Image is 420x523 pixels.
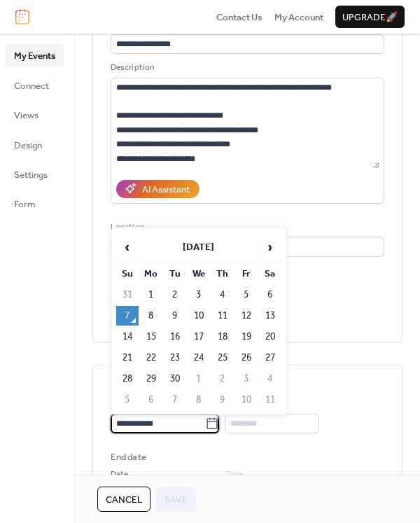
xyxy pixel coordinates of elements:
a: Connect [6,74,64,97]
td: 9 [211,390,234,410]
div: AI Assistant [142,183,190,197]
button: Cancel [97,487,150,512]
span: Contact Us [216,11,262,25]
td: 30 [164,369,186,389]
td: 19 [235,327,258,347]
td: 17 [188,327,210,347]
th: Tu [164,264,186,284]
td: 27 [259,348,281,368]
td: 6 [259,285,281,305]
div: Description [111,61,381,75]
td: 23 [164,348,186,368]
td: 15 [140,327,162,347]
td: 26 [235,348,258,368]
td: 10 [188,306,210,326]
span: Date [111,468,128,482]
td: 3 [235,369,258,389]
td: 31 [116,285,139,305]
td: 8 [140,306,162,326]
span: ‹ [117,233,138,261]
a: Views [6,104,64,126]
td: 12 [235,306,258,326]
td: 21 [116,348,139,368]
div: End date [111,450,146,464]
span: Settings [14,168,48,182]
a: Settings [6,163,64,186]
th: We [188,264,210,284]
td: 24 [188,348,210,368]
td: 3 [188,285,210,305]
span: My Events [14,49,55,63]
th: Fr [235,264,258,284]
td: 11 [211,306,234,326]
td: 29 [140,369,162,389]
th: Mo [140,264,162,284]
a: My Events [6,44,64,67]
td: 4 [211,285,234,305]
a: Form [6,193,64,215]
span: Time [225,468,243,482]
td: 13 [259,306,281,326]
span: Cancel [106,493,142,507]
td: 7 [164,390,186,410]
a: My Account [274,10,323,24]
a: Design [6,134,64,156]
span: Connect [14,79,49,93]
td: 10 [235,390,258,410]
td: 25 [211,348,234,368]
td: 2 [164,285,186,305]
img: logo [15,9,29,25]
td: 28 [116,369,139,389]
th: [DATE] [140,232,258,263]
td: 4 [259,369,281,389]
td: 6 [140,390,162,410]
span: Form [14,197,36,211]
button: Upgrade🚀 [335,6,405,28]
td: 20 [259,327,281,347]
td: 22 [140,348,162,368]
td: 1 [188,369,210,389]
td: 11 [259,390,281,410]
td: 5 [116,390,139,410]
td: 8 [188,390,210,410]
span: My Account [274,11,323,25]
td: 16 [164,327,186,347]
span: Design [14,139,42,153]
th: Su [116,264,139,284]
td: 18 [211,327,234,347]
button: AI Assistant [116,180,199,198]
td: 7 [116,306,139,326]
span: Views [14,109,38,123]
td: 2 [211,369,234,389]
a: Contact Us [216,10,262,24]
td: 14 [116,327,139,347]
div: Location [111,221,381,235]
th: Th [211,264,234,284]
th: Sa [259,264,281,284]
td: 1 [140,285,162,305]
span: Upgrade 🚀 [342,11,398,25]
td: 5 [235,285,258,305]
span: › [260,233,281,261]
td: 9 [164,306,186,326]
